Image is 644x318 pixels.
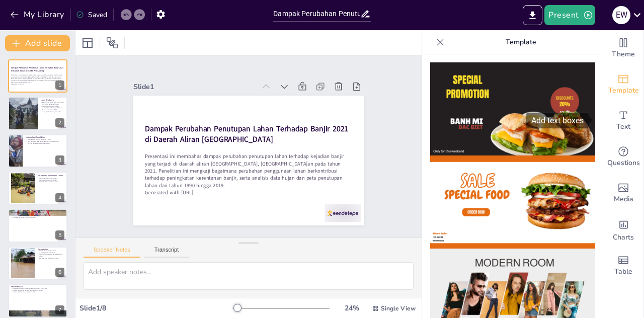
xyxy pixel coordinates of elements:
p: Presentasi ini membahas dampak perubahan penutupan lahan terhadap kejadian banjir yang terjadi di... [11,74,64,83]
p: Kerentanan Banjir [11,210,64,213]
div: 3 [8,134,67,168]
p: Dampak pada kerentanan banjir [38,181,64,183]
button: Present [544,5,595,25]
span: Position [106,37,118,49]
p: Kebijakan pengelolaan penggunaan lahan yang lebih ketat [11,288,64,290]
span: Media [614,194,633,205]
div: 1 [55,81,64,90]
span: Charts [613,232,634,243]
p: Perubahan penutupan lahan mempengaruhi kerentanan [38,250,64,253]
div: 24 % [340,303,364,313]
div: Add text boxes [526,113,589,128]
div: 4 [55,193,64,202]
button: Add slide [5,35,70,51]
p: Banjir besar dipicu oleh curah hujan tinggi dan perubahan lahan [41,101,64,105]
div: Add images, graphics, shapes or video [603,175,643,211]
div: Saved [76,10,107,20]
p: Penurunan area hutan primer [38,178,64,180]
p: Tujuan penelitian adalah menganalisis hubungan tersebut [41,109,64,112]
p: Peralihan area dari "sedikit rentan" ke "rentan" [11,215,64,217]
p: Rekomendasi [11,285,64,288]
div: 2 [8,97,67,130]
strong: Dampak Perubahan Penutupan Lahan Terhadap Banjir 2021 di Daerah Aliran [GEOGRAPHIC_DATA] [145,123,348,144]
button: E W [612,5,630,25]
p: Metode studi literatur dan analisis peta [26,139,64,141]
p: Kesimpulan [38,248,64,251]
div: Get real-time input from your audience [603,139,643,175]
p: Generated with [URL] [11,84,64,86]
img: thumb-2.png [430,155,595,249]
button: Speaker Notes [84,247,140,258]
span: Single View [381,304,416,312]
div: Slide 1 [133,82,256,92]
div: Add text boxes [603,103,643,139]
p: Perubahan penutupan lahan mempengaruhi kerentanan banjir [41,105,64,108]
div: Change the overall theme [603,30,643,66]
p: Peningkatan area perkebunan [38,179,64,181]
strong: Dampak Perubahan Penutupan Lahan Terhadap Banjir 2021 di Daerah Aliran [GEOGRAPHIC_DATA] [11,66,63,72]
span: Template [608,85,639,96]
div: Layout [79,35,96,51]
div: 1 [8,59,67,93]
div: 5 [55,230,64,240]
span: Theme [612,49,635,60]
p: Evaluasi perubahan kerentanan banjir [26,142,64,144]
div: Add charts and graphs [603,211,643,248]
p: Peningkatan kerentanan dari 1990 ke 2019 [11,213,64,215]
p: Upaya kolaborasi untuk mitigasi banjir [11,291,64,293]
span: Text [616,121,630,132]
button: Export to PowerPoint [523,5,542,25]
div: 5 [8,209,67,243]
p: Template [448,30,593,54]
img: thumb-1.png [430,62,595,155]
p: Perubahan Penutupan Lahan [38,174,64,177]
p: Pentingnya konservasi dan pengelolaan lahan [38,254,64,257]
button: Transcript [144,247,189,258]
div: 7 [8,284,67,317]
div: 2 [55,118,64,127]
p: Presentasi ini membahas dampak perubahan penutupan lahan terhadap kejadian banjir yang terjadi di... [145,153,353,189]
p: Edukasi masyarakat tentang pentingnya lingkungan [11,289,64,291]
div: 4 [8,172,67,205]
p: Generated with [URL] [145,189,353,196]
div: Add ready made slides [603,66,643,103]
span: Questions [607,157,640,169]
p: Kontribusi perubahan penutupan lahan [11,216,64,218]
div: Slide 1 / 8 [79,303,233,313]
button: My Library [8,7,68,23]
div: E W [612,6,630,24]
div: 6 [8,247,67,280]
div: 3 [55,155,64,165]
p: Metodologi Penelitian [26,136,64,139]
p: Penggabungan peta penutupan lahan dan data hujan [26,140,64,142]
div: Add a table [603,248,643,284]
p: Latar Belakang [41,98,64,101]
p: Rekomendasi untuk masa depan [38,257,64,259]
div: 7 [55,305,64,314]
div: 6 [55,268,64,277]
input: Insert title [273,7,360,21]
span: Table [614,266,632,277]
